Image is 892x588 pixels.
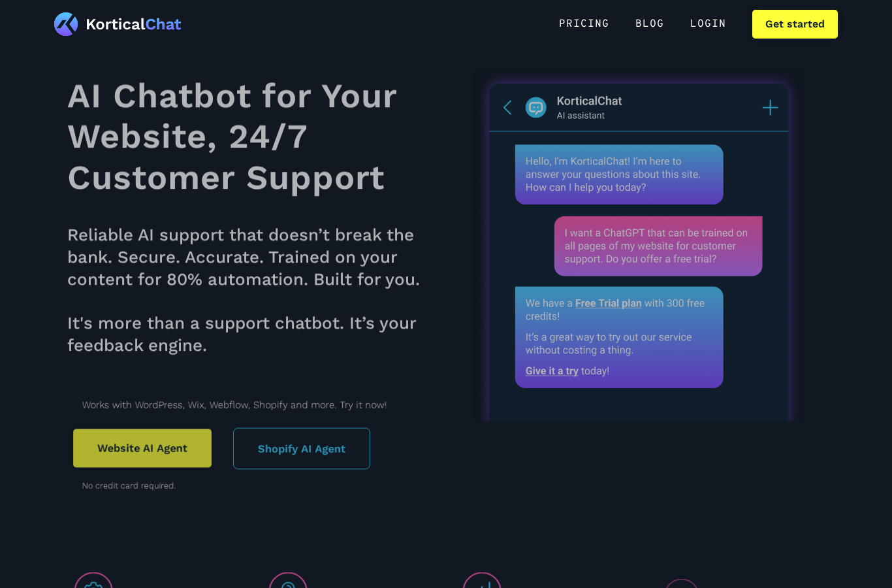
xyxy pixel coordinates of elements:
[82,478,424,492] p: No credit card required.
[622,10,677,39] a: BLOG
[752,10,838,39] a: Get started
[82,397,424,412] p: Works with WordPress, Wix, Webflow, Shopify and more. Try it now!
[233,427,370,469] a: Shopify AI Agent
[677,10,739,39] a: Login
[546,10,622,39] a: Pricing
[67,76,439,198] h1: AI Chatbot for Your Website, 24/7 Customer Support
[473,70,804,421] img: AI Chatbot KorticalChat
[73,429,212,468] a: Website AI Agent
[67,224,439,357] h3: Reliable AI support that doesn’t break the bank. Secure. Accurate. Trained on your content for 80...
